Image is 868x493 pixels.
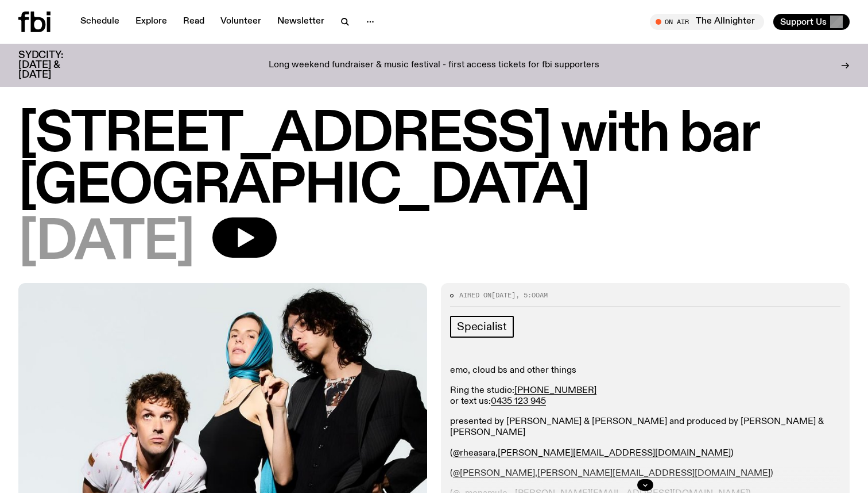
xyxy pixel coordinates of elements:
span: , 5:00am [516,291,548,300]
a: @rheasara [453,449,495,458]
a: Specialist [450,316,514,338]
a: [PHONE_NUMBER] [514,386,596,395]
span: [DATE] [18,217,194,269]
h3: SYDCITY: [DATE] & [DATE] [18,51,92,80]
a: [PERSON_NAME][EMAIL_ADDRESS][DOMAIN_NAME] [498,449,731,458]
p: presented by [PERSON_NAME] & [PERSON_NAME] and produced by [PERSON_NAME] & [PERSON_NAME] [450,416,840,438]
span: Specialist [457,320,507,333]
h1: [STREET_ADDRESS] with bar [GEOGRAPHIC_DATA] [18,109,850,213]
a: 0435 123 945 [491,397,546,406]
a: Newsletter [270,14,331,30]
a: Schedule [73,14,126,30]
button: On AirThe Allnighter [650,14,764,30]
a: Read [176,14,211,30]
span: Aired on [459,291,491,300]
a: Explore [129,14,174,30]
p: Long weekend fundraiser & music festival - first access tickets for fbi supporters [269,60,599,71]
a: Volunteer [214,14,268,30]
p: Ring the studio: or text us: [450,385,840,407]
p: ( , ) [450,448,840,459]
button: Support Us [773,14,850,30]
span: [DATE] [491,291,516,300]
p: emo, cloud bs and other things [450,365,840,376]
span: Support Us [780,17,827,27]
